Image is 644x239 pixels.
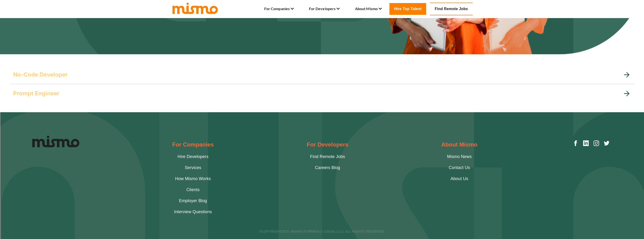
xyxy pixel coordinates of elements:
a: Careers Blog [315,165,340,171]
h2: For Companies [172,140,214,149]
img: logo [172,2,219,14]
a: About Us [451,176,468,182]
li: For Companies [264,5,294,13]
a: Employer Blog [179,198,207,204]
li: For Developers [309,5,340,13]
a: Interview Questions [174,209,212,215]
a: Hire Developers [178,154,208,160]
a: Mismo News [447,154,472,160]
img: Logo [32,136,79,147]
a: How Mismo Works [175,176,211,182]
h5: No-Code Developer [13,71,68,78]
a: Find Remote Jobs [430,3,472,15]
a: Clients [186,187,200,193]
h2: About Mismo [441,140,477,149]
a: Services [185,165,201,171]
div: No-Code Developer [9,65,635,84]
a: Contact Us [449,165,470,171]
a: Find Remote Jobs [310,154,345,160]
div: Prompt Engineer [9,84,635,103]
a: Hire Top Talent [389,3,426,15]
p: ©COPYRIGHT 2025 . MISMO (FORMERLY LOG(N) LLC). ALL RIGHTS RESERVED. [32,229,612,234]
h2: For Developers [307,140,348,149]
li: About Mismo [355,5,382,13]
h5: Prompt Engineer [13,90,60,97]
